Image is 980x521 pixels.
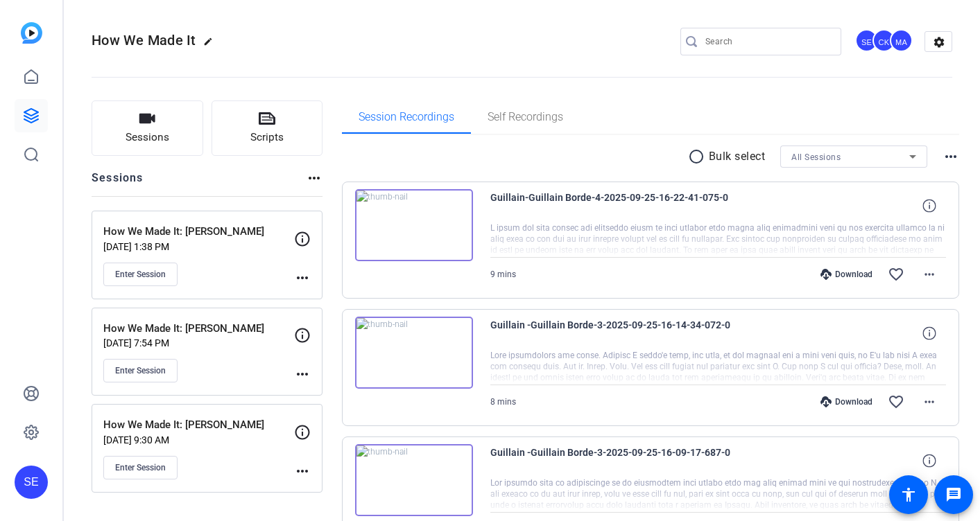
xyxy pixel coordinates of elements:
[490,270,516,279] span: 9 mins
[888,394,904,410] mat-icon: favorite_border
[115,365,166,376] span: Enter Session
[103,263,178,286] button: Enter Session
[306,170,323,186] mat-icon: more_horiz
[103,321,294,337] p: How We Made It: [PERSON_NAME]
[872,29,897,53] ngx-avatar: Caroline Kissell
[92,100,203,156] button: Sessions
[355,189,473,261] img: thumb-nail
[921,266,938,283] mat-icon: more_horiz
[490,189,747,222] span: Guillain-Guillain Borde-4-2025-09-25-16-22-41-075-0
[294,366,311,382] mat-icon: more_horiz
[921,394,938,410] mat-icon: more_horiz
[705,33,830,50] input: Search
[92,32,196,48] span: How We Made It
[294,270,311,286] mat-icon: more_horiz
[872,29,895,52] div: CK
[945,486,962,503] mat-icon: message
[925,32,953,53] mat-icon: settings
[709,148,766,165] p: Bulk select
[103,417,294,433] p: How We Made It: [PERSON_NAME]
[294,463,311,479] mat-icon: more_horiz
[814,269,879,280] div: Download
[103,456,178,479] button: Enter Session
[900,486,917,503] mat-icon: accessibility
[488,112,563,123] span: Self Recordings
[15,466,48,499] div: SE
[92,170,144,196] h2: Sessions
[21,22,42,44] img: blue-gradient.svg
[103,337,294,348] p: [DATE] 7:54 PM
[359,112,454,123] span: Session Recordings
[490,397,516,407] span: 8 mins
[943,148,959,165] mat-icon: more_horiz
[355,317,473,389] img: thumb-nail
[250,130,284,145] span: Scripts
[688,148,709,165] mat-icon: radio_button_unchecked
[115,269,166,280] span: Enter Session
[103,359,178,382] button: Enter Session
[490,317,747,350] span: Guillain -Guillain Borde-3-2025-09-25-16-14-34-072-0
[791,152,841,162] span: All Sessions
[126,130,169,145] span: Sessions
[355,444,473,516] img: thumb-nail
[203,37,220,53] mat-icon: edit
[888,266,904,283] mat-icon: favorite_border
[855,29,879,53] ngx-avatar: Shelby Eden
[855,29,878,52] div: SE
[103,241,294,252] p: [DATE] 1:38 PM
[890,29,913,52] div: MA
[103,224,294,240] p: How We Made It: [PERSON_NAME]
[115,462,166,473] span: Enter Session
[103,434,294,445] p: [DATE] 9:30 AM
[890,29,914,53] ngx-avatar: Melissa Abe
[814,396,879,407] div: Download
[212,100,323,156] button: Scripts
[490,444,747,477] span: Guillain -Guillain Borde-3-2025-09-25-16-09-17-687-0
